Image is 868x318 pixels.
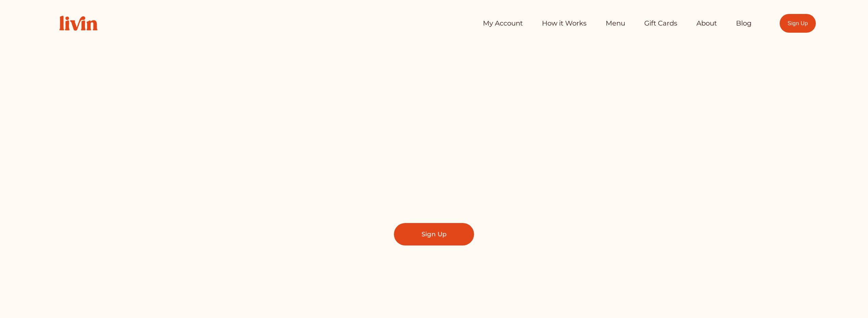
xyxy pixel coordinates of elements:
[288,114,580,147] span: Take Back Your Evenings
[542,17,587,30] a: How it Works
[483,17,523,30] a: My Account
[321,158,547,188] span: Find a local chef who prepares customized, healthy meals in your kitchen
[696,17,717,30] a: About
[780,14,816,33] a: Sign Up
[394,223,474,245] a: Sign Up
[52,9,105,38] img: Livin
[606,17,625,30] a: Menu
[644,17,677,30] a: Gift Cards
[736,17,752,30] a: Blog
